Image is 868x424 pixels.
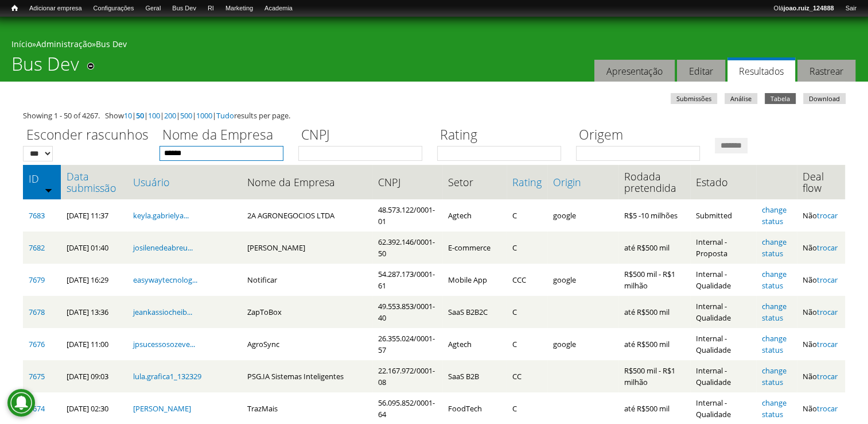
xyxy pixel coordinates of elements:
[220,3,259,14] a: Marketing
[762,237,787,259] a: change status
[618,264,690,296] td: R$500 mil - R$1 milhão
[784,5,834,11] strong: joao.ruiz_124888
[762,333,787,355] a: change status
[677,60,725,82] a: Editar
[690,264,756,296] td: Internal - Qualidade
[124,110,132,121] a: 10
[797,264,845,296] td: Não
[6,3,24,14] a: Início
[690,232,756,264] td: Internal - Proposta
[180,110,192,121] a: 500
[372,296,442,328] td: 49.553.853/0001-40
[797,165,845,199] th: Deal flow
[29,339,45,349] a: 7676
[45,186,52,194] img: ordem crescente
[202,3,220,14] a: RI
[437,125,569,146] label: Rating
[507,264,547,296] td: CCC
[507,232,547,264] td: C
[762,269,787,291] a: change status
[216,110,234,121] a: Tudo
[442,232,507,264] td: E-commerce
[136,110,144,121] a: 50
[372,199,442,232] td: 48.573.122/0001-01
[372,360,442,392] td: 22.167.972/0001-08
[618,296,690,328] td: até R$500 mil
[797,360,845,392] td: Não
[29,173,55,184] a: ID
[11,38,857,53] div: » »
[618,199,690,232] td: R$5 -10 milhões
[442,165,507,199] th: Setor
[139,3,166,14] a: Geral
[133,307,192,317] a: jeankassiocheib...
[576,125,707,146] label: Origem
[196,110,212,121] a: 1000
[618,328,690,360] td: até R$500 mil
[594,60,675,82] a: Apresentação
[442,264,507,296] td: Mobile App
[690,328,756,360] td: Internal - Qualidade
[797,232,845,264] td: Não
[61,199,127,232] td: [DATE] 11:37
[442,296,507,328] td: SaaS B2B2C
[817,210,838,221] a: trocar
[242,199,373,232] td: 2A AGRONEGOCIOS LTDA
[133,210,189,221] a: keyla.gabrielya...
[817,403,838,414] a: trocar
[817,371,838,381] a: trocar
[803,93,846,104] a: Download
[372,264,442,296] td: 54.287.173/0001-61
[29,371,45,381] a: 7675
[372,165,442,199] th: CNPJ
[61,264,127,296] td: [DATE] 16:29
[242,328,373,360] td: AgroSync
[817,307,838,317] a: trocar
[133,339,195,349] a: jpsucessosozeve...
[298,125,430,146] label: CNPJ
[242,232,373,264] td: [PERSON_NAME]
[817,242,838,253] a: trocar
[88,3,140,14] a: Configurações
[29,275,45,285] a: 7679
[797,60,855,82] a: Rastrear
[133,176,236,188] a: Usuário
[133,275,197,285] a: easywaytecnolog...
[839,3,862,14] a: Sair
[671,93,717,104] a: Submissões
[61,232,127,264] td: [DATE] 01:40
[242,165,373,199] th: Nome da Empresa
[164,110,176,121] a: 200
[553,176,613,188] a: Origin
[148,110,160,121] a: 100
[725,93,757,104] a: Análise
[96,38,127,49] a: Bus Dev
[512,176,542,188] a: Rating
[29,242,45,253] a: 7682
[442,199,507,232] td: Agtech
[762,301,787,323] a: change status
[762,365,787,387] a: change status
[442,328,507,360] td: Agtech
[547,264,618,296] td: google
[242,296,373,328] td: ZapToBox
[133,242,193,253] a: josilenedeabreu...
[36,38,92,49] a: Administração
[61,328,127,360] td: [DATE] 11:00
[11,4,18,12] span: Início
[242,360,373,392] td: PSG.IA Sistemas Inteligentes
[29,210,45,221] a: 7683
[618,360,690,392] td: R$500 mil - R$1 milhão
[242,264,373,296] td: Notificar
[797,199,845,232] td: Não
[762,398,787,419] a: change status
[61,296,127,328] td: [DATE] 13:36
[372,328,442,360] td: 26.355.024/0001-57
[507,296,547,328] td: C
[11,53,79,82] h1: Bus Dev
[618,165,690,199] th: Rodada pretendida
[11,38,32,49] a: Início
[133,403,191,414] a: [PERSON_NAME]
[547,328,618,360] td: google
[768,3,839,14] a: Olájoao.ruiz_124888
